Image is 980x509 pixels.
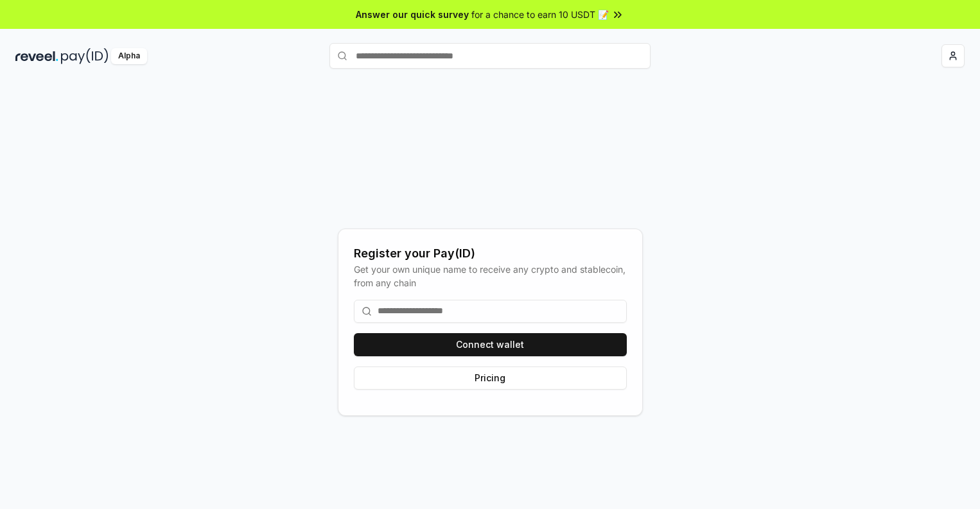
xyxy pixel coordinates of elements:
img: pay_id [61,48,109,64]
img: reveel_dark [15,48,58,64]
button: Connect wallet [354,333,627,356]
span: Answer our quick survey [356,8,469,21]
span: for a chance to earn 10 USDT 📝 [471,8,609,21]
div: Register your Pay(ID) [354,245,627,263]
div: Get your own unique name to receive any crypto and stablecoin, from any chain [354,263,627,289]
div: Alpha [111,48,147,64]
button: Pricing [354,367,627,390]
